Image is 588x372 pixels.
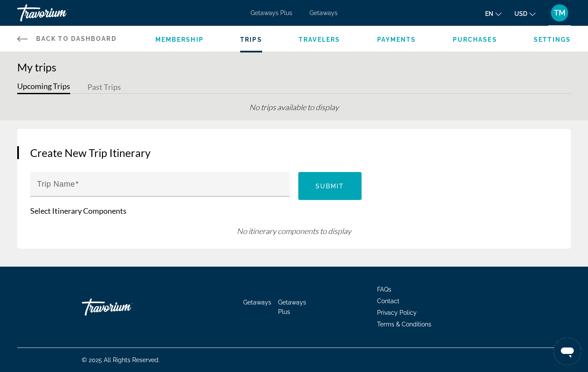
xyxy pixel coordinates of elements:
[82,294,168,320] a: Go Home
[17,81,70,94] button: Upcoming Trips
[17,26,117,52] a: Back to Dashboard
[155,36,204,43] a: Membership
[36,35,117,42] span: Back to Dashboard
[485,7,501,20] button: Change language
[240,36,262,43] a: Trips
[87,81,121,94] button: Past Trips
[377,321,431,328] a: Terms & Conditions
[377,298,399,304] a: Contact
[309,9,337,16] a: Getaways
[251,9,292,16] a: Getaways Plus
[514,10,527,17] span: USD
[17,61,571,74] h1: My trips
[278,299,306,315] a: Getaways Plus
[30,146,558,159] h3: Create New Trip Itinerary
[37,180,75,188] mat-label: Trip Name
[299,36,340,43] a: Travelers
[514,7,535,20] button: Change currency
[17,2,103,24] a: Travorium
[243,299,271,306] a: Getaways
[453,36,497,43] a: Purchases
[30,226,558,236] div: No itinerary components to display
[298,172,362,200] button: Submit
[548,4,571,22] button: User Menu
[17,102,571,120] div: No trips available to display
[554,338,581,365] iframe: Button to launch messaging window
[377,36,416,43] a: Payments
[82,357,160,363] span: © 2025 All Rights Reserved.
[485,10,493,17] span: en
[377,309,417,316] a: Privacy Policy
[30,206,558,215] p: Select Itinerary Components
[316,183,344,190] span: Submit
[554,9,566,17] span: TM
[534,36,571,43] a: Settings
[377,286,391,293] a: FAQs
